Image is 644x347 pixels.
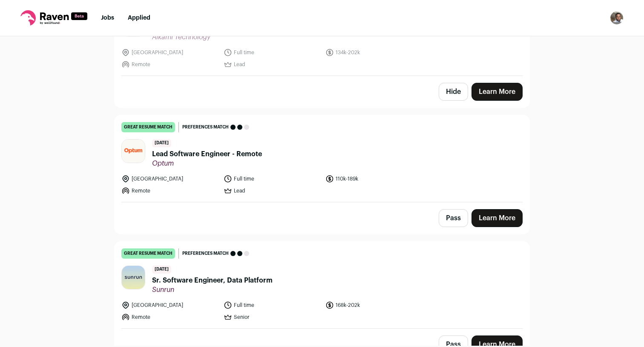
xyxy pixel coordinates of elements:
li: 168k-202k [325,301,423,309]
li: Full time [224,48,321,57]
li: Remote [121,187,218,195]
span: [DATE] [152,139,171,147]
span: Lead Software Engineer - Remote [152,149,262,159]
li: 134k-202k [325,48,423,57]
li: Lead [224,60,321,69]
span: Sunrun [152,286,273,294]
li: Senior [224,313,321,321]
li: [GEOGRAPHIC_DATA] [121,48,218,57]
button: Pass [439,209,468,227]
div: great resume match [121,248,175,259]
li: Remote [121,60,218,69]
img: 376ce2308abb7868d27d6bbf9139e6d572da7d7426218e43eb8ec57d9e48ff1a.jpg [122,140,145,163]
div: great resume match [121,122,175,132]
button: Hide [439,83,468,101]
span: Preferences match [182,249,229,258]
a: Applied [128,15,150,21]
li: Full time [224,301,321,309]
li: [GEOGRAPHIC_DATA] [121,175,218,183]
span: Sr. Software Engineer, Data Platform [152,275,273,286]
a: Learn More [471,209,523,227]
img: 12163077-medium_jpg [610,11,624,25]
span: Preferences match [182,123,229,131]
li: Lead [224,187,321,195]
button: Open dropdown [610,11,624,25]
a: great resume match Preferences match [DATE] Lead Software Engineer - Remote Optum [GEOGRAPHIC_DAT... [115,115,529,202]
span: Optum [152,159,262,168]
a: great resume match Preferences match [DATE] Sr. Software Engineer, Data Platform Sunrun [GEOGRAPH... [115,242,529,328]
a: Jobs [101,15,114,21]
li: Remote [121,313,218,321]
span: [DATE] [152,265,171,274]
li: [GEOGRAPHIC_DATA] [121,301,218,309]
a: Learn More [471,83,523,101]
img: 2907dad0aac11527e532ff1cfdd2440bc3b91d7c3361ed160569bef4617cca35.jpg [122,266,145,289]
span: Alkami Technology [152,33,230,41]
li: Full time [224,175,321,183]
li: 110k-189k [325,175,423,183]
